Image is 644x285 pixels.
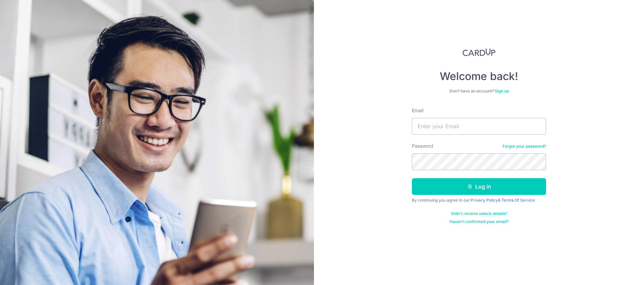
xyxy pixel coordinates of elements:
[451,211,507,216] a: Didn't receive unlock details?
[449,219,508,224] a: Haven't confirmed your email?
[412,107,423,114] label: Email
[412,143,433,149] label: Password
[412,118,546,135] input: Enter your Email
[412,198,546,203] div: By continuing you agree to our &
[463,48,495,56] img: CardUp Logo
[412,70,546,83] h4: Welcome back!
[412,178,546,195] button: Log in
[502,144,546,149] a: Forgot your password?
[501,198,535,203] a: Terms Of Service
[412,88,546,94] div: Don’t have an account?
[471,198,498,203] a: Privacy Policy
[495,88,509,93] a: Sign up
